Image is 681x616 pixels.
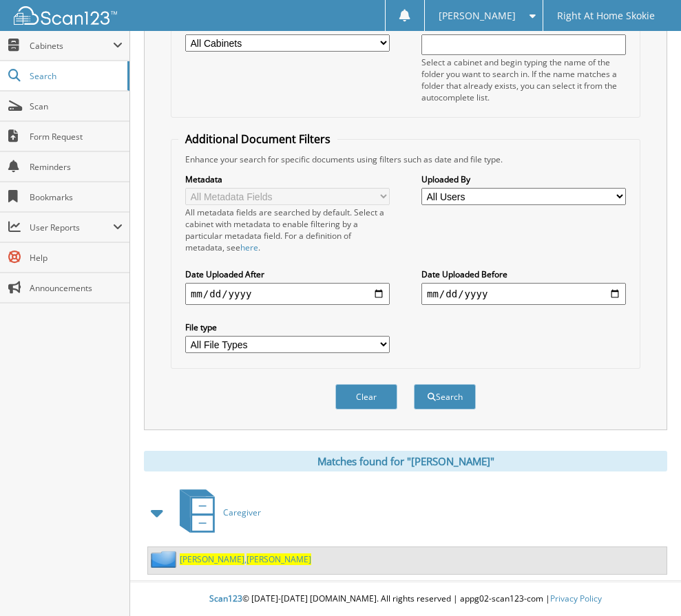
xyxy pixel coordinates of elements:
label: Metadata [185,173,390,185]
span: Caregiver [223,507,261,518]
span: Scan [30,100,123,112]
label: Date Uploaded After [185,268,390,280]
label: File type [185,321,390,333]
span: Announcements [30,282,123,294]
label: Uploaded By [421,173,626,185]
a: Caregiver [171,485,261,540]
a: [PERSON_NAME],[PERSON_NAME] [180,553,311,565]
span: Help [30,252,123,264]
span: Bookmarks [30,191,123,203]
a: Privacy Policy [550,593,602,604]
button: Clear [335,384,397,410]
iframe: Chat Widget [612,550,681,616]
div: Matches found for "[PERSON_NAME]" [144,451,667,471]
img: folder2.png [151,551,180,568]
img: scan123-logo-white.svg [14,6,117,25]
span: Cabinets [30,40,113,52]
input: start [185,283,390,305]
span: Scan123 [209,593,242,604]
span: [PERSON_NAME] [439,12,516,20]
div: Select a cabinet and begin typing the name of the folder you want to search in. If the name match... [421,56,626,103]
input: end [421,283,626,305]
span: Search [30,70,121,82]
a: here [240,242,258,253]
legend: Additional Document Filters [178,131,337,147]
div: © [DATE]-[DATE] [DOMAIN_NAME]. All rights reserved | appg02-scan123-com | [130,582,681,616]
span: [PERSON_NAME] [247,553,311,565]
span: Reminders [30,161,123,173]
button: Search [414,384,476,410]
span: Form Request [30,131,123,142]
span: User Reports [30,222,113,233]
div: Enhance your search for specific documents using filters such as date and file type. [178,153,633,165]
span: [PERSON_NAME] [180,553,244,565]
label: Date Uploaded Before [421,268,626,280]
div: All metadata fields are searched by default. Select a cabinet with metadata to enable filtering b... [185,206,390,253]
span: Right At Home Skokie [557,12,655,20]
